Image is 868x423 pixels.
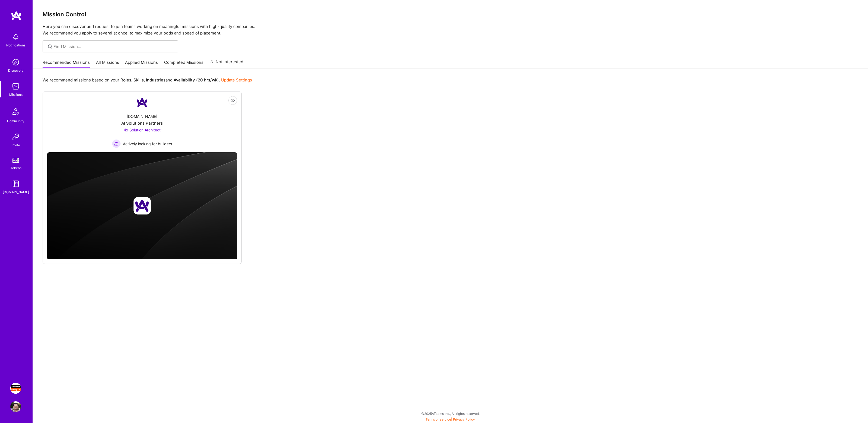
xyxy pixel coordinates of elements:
b: Availability (20 hrs/wk) [174,77,219,83]
div: Notifications [6,42,25,48]
a: Recommended Missions [43,59,90,68]
div: [DOMAIN_NAME] [127,113,157,119]
img: discovery [10,57,21,68]
img: Simpson Strong-Tie: Product Manager [10,383,21,394]
div: AI Solutions Partners [121,120,163,126]
div: Community [7,118,24,124]
img: Company logo [133,197,151,214]
a: Privacy Policy [453,417,475,421]
img: cover [47,152,237,260]
i: icon EyeClosed [231,98,235,103]
h3: Mission Control [43,11,858,18]
p: We recommend missions based on your , , and . [43,77,252,83]
div: Tokens [10,165,21,171]
b: Roles [120,77,131,83]
img: Actively looking for builders [112,139,121,148]
input: Find Mission... [53,44,174,49]
b: Industries [146,77,165,83]
div: Discovery [8,68,24,73]
img: bell [10,31,21,42]
a: Company Logo[DOMAIN_NAME]AI Solutions Partners4x Solution Architect Actively looking for builders... [47,96,237,148]
span: | [426,417,475,421]
i: icon SearchGrey [47,43,53,50]
a: Terms of Service [426,417,451,421]
img: tokens [12,158,19,163]
span: Actively looking for builders [123,141,172,147]
a: Update Settings [221,77,252,83]
p: Here you can discover and request to join teams working on meaningful missions with high-quality ... [43,23,858,36]
a: Completed Missions [164,59,203,68]
img: User Avatar [10,401,21,412]
img: Invite [10,131,21,142]
img: Community [9,105,22,118]
b: Skills [133,77,144,83]
a: All Missions [96,59,119,68]
a: Simpson Strong-Tie: Product Manager [9,383,23,394]
a: Applied Missions [125,59,158,68]
img: guide book [10,178,21,189]
a: Not Interested [209,59,243,68]
img: Company Logo [136,96,149,109]
img: logo [11,11,22,21]
span: 4x Solution Architect [124,128,161,132]
div: [DOMAIN_NAME] [3,189,29,195]
img: teamwork [10,81,21,92]
div: Invite [12,142,20,148]
a: User Avatar [9,401,23,412]
div: © 2025 ATeams Inc., All rights reserved. [33,407,868,420]
div: Missions [9,92,23,97]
